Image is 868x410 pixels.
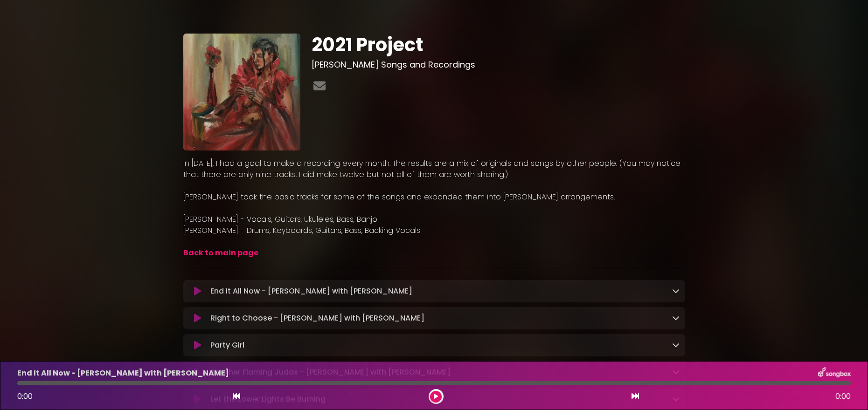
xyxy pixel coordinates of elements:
p: End It All Now - [PERSON_NAME] with [PERSON_NAME] [210,286,412,297]
img: Wfvz40aTSvCFbCBMSt7m [183,34,300,150]
p: [PERSON_NAME] took the basic tracks for some of the songs and expanded them into [PERSON_NAME] ar... [183,191,685,203]
p: Party Girl [210,340,244,351]
p: In [DATE], I had a goal to make a recording every month. The results are a mix of originals and s... [183,158,685,180]
p: Right to Choose - [PERSON_NAME] with [PERSON_NAME] [210,313,424,324]
p: [PERSON_NAME] - Vocals, Guitars, Ukuleles, Bass, Banjo [183,214,685,225]
h1: 2021 Project [312,34,685,56]
h3: [PERSON_NAME] Songs and Recordings [312,60,685,70]
a: Back to main page [183,247,258,258]
span: 0:00 [17,391,33,402]
span: 0:00 [835,391,851,402]
p: End It All Now - [PERSON_NAME] with [PERSON_NAME] [17,368,229,379]
img: songbox-logo-white.png [818,367,851,379]
p: [PERSON_NAME] - Drums, Keyboards, Guitars, Bass, Backing Vocals [183,225,685,236]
